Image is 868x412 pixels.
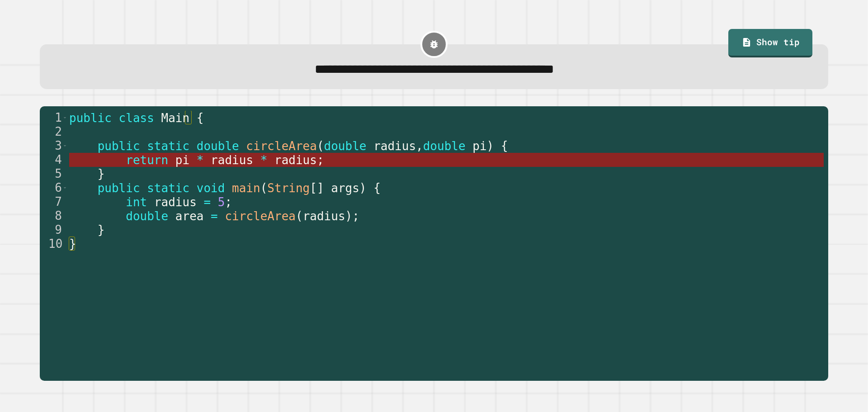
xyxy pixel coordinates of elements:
[40,181,68,195] div: 6
[423,139,466,153] span: double
[98,181,140,195] span: public
[472,139,486,153] span: pi
[161,111,190,125] span: Main
[126,153,168,167] span: return
[40,209,68,223] div: 8
[40,195,68,209] div: 7
[40,153,68,167] div: 4
[373,139,416,153] span: radius
[728,29,812,58] a: Show tip
[225,209,296,223] span: circleArea
[324,139,367,153] span: double
[40,125,68,139] div: 2
[175,153,189,167] span: pi
[211,209,218,223] span: =
[147,181,189,195] span: static
[62,111,67,125] span: Toggle code folding, rows 1 through 10
[232,181,260,195] span: main
[62,181,67,195] span: Toggle code folding, rows 6 through 9
[175,209,204,223] span: area
[147,139,189,153] span: static
[40,139,68,153] div: 3
[274,153,317,167] span: radius
[246,139,317,153] span: circleArea
[40,167,68,181] div: 5
[197,139,239,153] span: double
[40,111,68,125] div: 1
[218,195,225,209] span: 5
[98,139,140,153] span: public
[331,181,359,195] span: args
[126,209,168,223] span: double
[119,111,154,125] span: class
[62,139,67,153] span: Toggle code folding, rows 3 through 5
[69,111,112,125] span: public
[154,195,197,209] span: radius
[268,181,310,195] span: String
[303,209,345,223] span: radius
[126,195,147,209] span: int
[40,237,68,251] div: 10
[204,195,211,209] span: =
[211,153,253,167] span: radius
[40,223,68,237] div: 9
[197,181,225,195] span: void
